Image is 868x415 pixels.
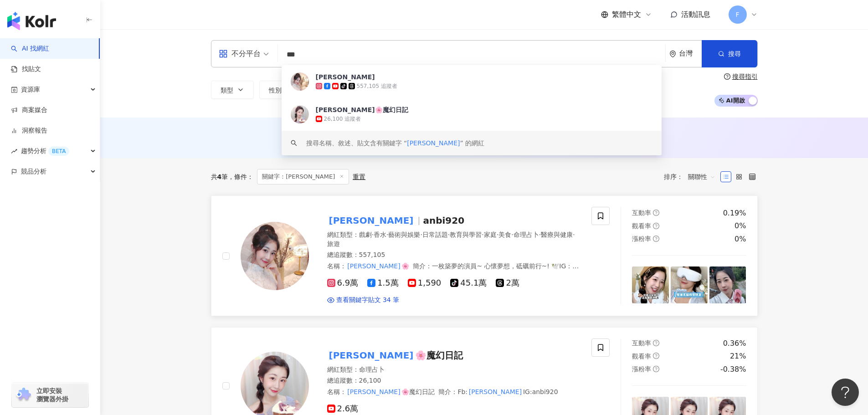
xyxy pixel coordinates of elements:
[11,126,47,135] a: 洞察報告
[669,51,676,57] span: environment
[523,388,558,395] span: IG:anbi920
[291,105,309,123] img: KOL Avatar
[573,231,575,238] span: ·
[327,240,340,247] span: 旅遊
[11,148,17,154] span: rise
[832,379,859,406] iframe: Help Scout Beacon - Open
[734,234,746,244] div: 0%
[496,278,519,288] span: 2萬
[346,261,402,271] mark: [PERSON_NAME]
[728,50,741,57] span: 搜尋
[482,231,483,238] span: ·
[498,231,511,238] span: 美食
[612,10,641,20] span: 繁體中文
[730,351,746,361] div: 21%
[372,231,374,238] span: ·
[388,231,420,238] span: 藝術與娛樂
[688,169,715,184] span: 關聯性
[21,161,46,182] span: 競品分析
[327,376,581,385] div: 總追蹤數 ： 26,100
[720,364,746,374] div: -0.38%
[15,388,32,402] img: chrome extension
[269,87,282,94] span: 性別
[359,231,372,238] span: 戲劇
[327,231,581,248] div: 網紅類型 ：
[228,173,253,180] span: 條件 ：
[450,231,482,238] span: 教育與學習
[448,231,450,238] span: ·
[11,44,49,53] a: searchAI 找網紅
[211,173,228,180] div: 共 筆
[219,49,228,58] span: appstore
[497,231,498,238] span: ·
[422,231,448,238] span: 日常話題
[324,115,361,123] div: 26,100 追蹤者
[257,169,349,184] span: 關鍵字：[PERSON_NAME]
[664,169,720,184] div: 排序：
[327,296,400,305] a: 查看關鍵字貼文 34 筆
[327,262,579,280] span: 簡介 ：
[632,266,669,303] img: post-image
[420,231,422,238] span: ·
[221,87,233,94] span: 類型
[367,278,399,288] span: 1.5萬
[632,339,651,347] span: 互動率
[732,73,758,80] div: 搜尋指引
[724,73,730,80] span: question-circle
[418,270,473,280] mark: [PERSON_NAME]
[423,215,464,226] span: anbi920
[679,50,702,57] div: 台灣
[7,12,56,30] img: logo
[327,213,416,228] mark: [PERSON_NAME]
[539,231,541,238] span: ·
[653,223,659,229] span: question-circle
[632,222,651,230] span: 觀看率
[211,81,254,99] button: 類型
[401,388,435,395] span: 🌸魔幻日記
[702,40,757,67] button: 搜尋
[21,79,40,100] span: 資源庫
[353,173,365,180] div: 重置
[36,387,68,403] span: 立即安裝 瀏覽器外掛
[306,138,485,148] div: 搜尋名稱、敘述、貼文含有關鍵字 “ ” 的網紅
[709,266,746,303] img: post-image
[541,231,573,238] span: 醫療與健康
[408,278,442,288] span: 1,590
[401,262,409,270] span: 🌸
[723,338,746,348] div: 0.36%
[11,65,41,74] a: 找貼文
[632,209,651,216] span: 互動率
[327,348,416,363] mark: [PERSON_NAME]
[327,251,581,260] div: 總追蹤數 ： 557,105
[632,353,651,360] span: 觀看率
[316,72,375,82] div: [PERSON_NAME]
[653,236,659,242] span: question-circle
[415,350,463,361] span: 🌸魔幻日記
[632,365,651,373] span: 漲粉率
[734,221,746,231] div: 0%
[359,366,385,373] span: 命理占卜
[211,195,758,316] a: KOL Avatar[PERSON_NAME]anbi920網紅類型：戲劇·香水·藝術與娛樂·日常話題·教育與學習·家庭·美食·命理占卜·醫療與健康·旅遊總追蹤數：557,105名稱：[PERS...
[511,231,513,238] span: ·
[457,388,467,395] span: Fb:
[386,231,388,238] span: ·
[327,270,383,280] mark: [PERSON_NAME]
[48,147,69,156] div: BETA
[407,139,460,147] span: [PERSON_NAME]
[217,173,222,180] span: 4
[219,46,261,61] div: 不分平台
[327,404,359,414] span: 2.6萬
[21,141,69,161] span: 趨勢分析
[357,82,397,90] div: 557,105 追蹤者
[327,365,581,374] div: 網紅類型 ：
[681,10,710,19] span: 活動訊息
[432,262,579,270] span: 一枚築夢的演員~ 心懷夢想，砥礪前行~! 🕊️IG：
[12,383,88,407] a: chrome extension立即安裝 瀏覽器外掛
[346,387,402,397] mark: [PERSON_NAME]
[514,231,539,238] span: 命理占卜
[11,106,47,115] a: 商案媒合
[450,278,487,288] span: 45.1萬
[467,387,523,397] mark: [PERSON_NAME]
[438,387,558,397] span: 簡介 ：
[327,278,359,288] span: 6.9萬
